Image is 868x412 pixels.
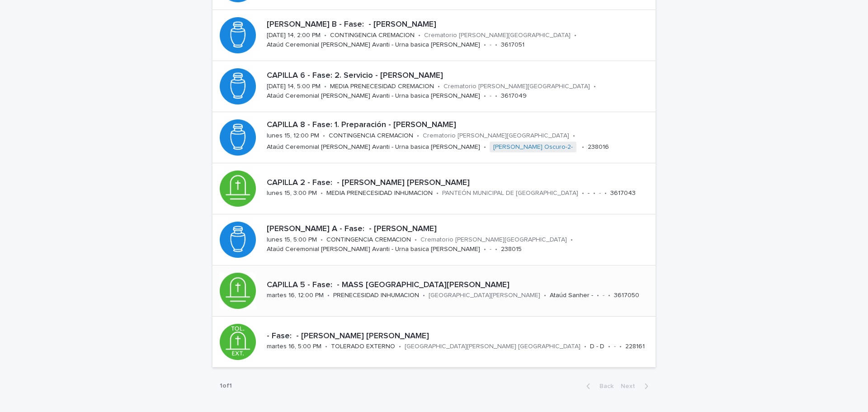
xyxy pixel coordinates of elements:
[490,92,491,100] p: -
[608,292,610,299] p: •
[590,343,604,350] p: D - D
[594,383,613,389] span: Back
[267,246,480,253] p: Ataúd Ceremonial [PERSON_NAME] Avanti - Urna basica [PERSON_NAME]
[212,10,656,61] a: [PERSON_NAME] B - Fase: - [PERSON_NAME][DATE] 14, 2:00 PM•CONTINGENCIA CREMACION•Crematorio [PERS...
[420,236,567,244] p: Crematorio [PERSON_NAME][GEOGRAPHIC_DATA]
[550,292,593,299] p: Ataúd Sanher -
[267,83,321,90] p: [DATE] 14, 5:00 PM
[574,32,576,39] p: •
[610,189,636,197] p: 3617043
[267,20,652,30] p: [PERSON_NAME] B - Fase: - [PERSON_NAME]
[212,317,656,368] a: - Fase: - [PERSON_NAME] [PERSON_NAME]martes 16, 5:00 PM•TOLERADO EXTERNO•[GEOGRAPHIC_DATA][PERSON...
[267,331,652,341] p: - Fase: - [PERSON_NAME] [PERSON_NAME]
[267,132,319,140] p: lunes 15, 12:00 PM
[405,343,580,350] p: [GEOGRAPHIC_DATA][PERSON_NAME] [GEOGRAPHIC_DATA]
[495,246,497,253] p: •
[617,382,656,390] button: Next
[333,292,419,299] p: PRENECESIDAD INHUMACION
[267,92,480,100] p: Ataúd Ceremonial [PERSON_NAME] Avanti - Urna basica [PERSON_NAME]
[325,343,327,350] p: •
[212,214,656,265] a: [PERSON_NAME] A - Fase: - [PERSON_NAME]lunes 15, 5:00 PM•CONTINGENCIA CREMACION•Crematorio [PERSO...
[436,189,439,197] p: •
[330,83,434,90] p: MEDIA PRENECESIDAD CREMACION
[423,292,425,299] p: •
[424,32,571,39] p: Crematorio [PERSON_NAME][GEOGRAPHIC_DATA]
[438,83,440,90] p: •
[330,32,415,39] p: CONTINGENCIA CREMACION
[267,32,321,39] p: [DATE] 14, 2:00 PM
[443,83,590,90] p: Crematorio [PERSON_NAME][GEOGRAPHIC_DATA]
[267,224,652,234] p: [PERSON_NAME] A - Fase: - [PERSON_NAME]
[323,132,325,140] p: •
[493,143,573,151] a: [PERSON_NAME] Oscuro-2-
[267,343,321,350] p: martes 16, 5:00 PM
[212,265,656,317] a: CAPILLA 5 - Fase: - MASS [GEOGRAPHIC_DATA][PERSON_NAME]martes 16, 12:00 PM•PRENECESIDAD INHUMACIO...
[484,41,486,49] p: •
[399,343,401,350] p: •
[417,132,419,140] p: •
[324,83,326,90] p: •
[625,343,645,350] p: 228161
[621,383,641,389] span: Next
[614,343,616,350] p: -
[267,292,324,299] p: martes 16, 12:00 PM
[490,246,491,253] p: -
[584,343,586,350] p: •
[212,61,656,112] a: CAPILLA 6 - Fase: 2. Servicio - [PERSON_NAME][DATE] 14, 5:00 PM•MEDIA PRENECESIDAD CREMACION•Crem...
[331,343,395,350] p: TOLERADO EXTERNO
[495,92,497,100] p: •
[501,92,527,100] p: 3617049
[267,236,317,244] p: lunes 15, 5:00 PM
[321,236,323,244] p: •
[582,189,584,197] p: •
[490,41,491,49] p: -
[588,143,609,151] p: 238016
[571,236,573,244] p: •
[329,132,413,140] p: CONTINGENCIA CREMACION
[429,292,540,299] p: [GEOGRAPHIC_DATA][PERSON_NAME]
[324,32,326,39] p: •
[608,343,610,350] p: •
[484,143,486,151] p: •
[267,71,652,81] p: CAPILLA 6 - Fase: 2. Servicio - [PERSON_NAME]
[593,189,595,197] p: •
[599,189,601,197] p: -
[495,41,497,49] p: •
[267,189,317,197] p: lunes 15, 3:00 PM
[619,343,622,350] p: •
[326,189,433,197] p: MEDIA PRENECESIDAD INHUMACION
[603,292,604,299] p: -
[418,32,420,39] p: •
[582,143,584,151] p: •
[544,292,546,299] p: •
[588,189,590,197] p: -
[267,280,652,290] p: CAPILLA 5 - Fase: - MASS [GEOGRAPHIC_DATA][PERSON_NAME]
[415,236,417,244] p: •
[484,246,486,253] p: •
[604,189,607,197] p: •
[501,41,524,49] p: 3617051
[321,189,323,197] p: •
[212,375,239,397] p: 1 of 1
[423,132,569,140] p: Crematorio [PERSON_NAME][GEOGRAPHIC_DATA]
[212,112,656,163] a: CAPILLA 8 - Fase: 1. Preparación - [PERSON_NAME]lunes 15, 12:00 PM•CONTINGENCIA CREMACION•Cremato...
[267,41,480,49] p: Ataúd Ceremonial [PERSON_NAME] Avanti - Urna basica [PERSON_NAME]
[573,132,575,140] p: •
[594,83,596,90] p: •
[327,292,330,299] p: •
[614,292,639,299] p: 3617050
[484,92,486,100] p: •
[212,163,656,214] a: CAPILLA 2 - Fase: - [PERSON_NAME] [PERSON_NAME]lunes 15, 3:00 PM•MEDIA PRENECESIDAD INHUMACION•PA...
[597,292,599,299] p: •
[267,120,652,130] p: CAPILLA 8 - Fase: 1. Preparación - [PERSON_NAME]
[267,143,480,151] p: Ataúd Ceremonial [PERSON_NAME] Avanti - Urna basica [PERSON_NAME]
[267,178,652,188] p: CAPILLA 2 - Fase: - [PERSON_NAME] [PERSON_NAME]
[442,189,578,197] p: PANTEÓN MUNICIPAL DE [GEOGRAPHIC_DATA]
[579,382,617,390] button: Back
[501,246,522,253] p: 238015
[326,236,411,244] p: CONTINGENCIA CREMACION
